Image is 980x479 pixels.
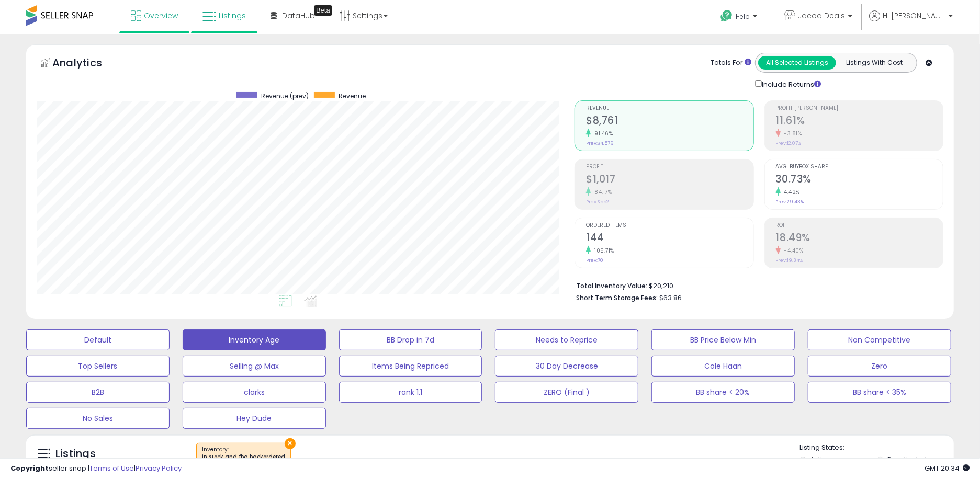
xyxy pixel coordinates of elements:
button: BB share < 35% [808,382,951,403]
a: Privacy Policy [136,463,182,473]
button: Non Competitive [808,329,951,350]
span: Profit [586,164,753,170]
small: 105.71% [591,247,614,255]
span: Revenue (prev) [261,92,309,100]
button: Hey Dude [183,408,326,429]
small: Prev: $4,576 [586,140,613,146]
small: -3.81% [781,130,802,138]
h2: 144 [586,232,753,246]
span: Help [736,12,750,21]
button: rank 1.1 [339,382,482,403]
small: Prev: 70 [586,257,603,264]
span: ROI [776,223,943,229]
span: Revenue [586,106,753,111]
small: 91.46% [591,130,613,138]
span: Hi [PERSON_NAME] [883,10,945,21]
small: Prev: 19.34% [776,257,803,264]
h2: $1,017 [586,173,753,187]
b: Short Term Storage Fees: [576,293,658,302]
button: × [285,438,296,449]
div: Include Returns [747,78,833,90]
small: Prev: 29.43% [776,199,804,205]
strong: Copyright [10,463,49,473]
div: in stock and fba backordered [202,453,285,461]
span: DataHub [282,10,315,21]
b: Total Inventory Value: [576,281,647,290]
label: Active [810,455,830,464]
button: Zero [808,356,951,377]
span: 2025-09-17 20:34 GMT [925,463,970,473]
button: ZERO (Final ) [495,382,638,403]
button: BB Price Below Min [651,329,795,350]
div: Totals For [711,58,751,68]
button: clarks [183,382,326,403]
button: B2B [26,382,170,403]
li: $20,210 [576,279,936,291]
small: -4.40% [781,247,804,255]
button: Cole Haan [651,356,795,377]
button: Inventory Age [183,329,326,350]
a: Hi [PERSON_NAME] [869,10,953,34]
span: Profit [PERSON_NAME] [776,106,943,111]
button: All Selected Listings [758,56,836,70]
h2: 11.61% [776,115,943,129]
small: 84.17% [591,188,612,196]
span: Inventory : [202,446,285,461]
label: Deactivated [887,455,927,464]
div: seller snap | | [10,464,182,474]
i: Get Help [720,9,733,22]
a: Help [712,2,768,34]
h5: Listings [55,447,96,461]
button: Selling @ Max [183,356,326,377]
h5: Analytics [52,55,122,73]
h2: 18.49% [776,232,943,246]
span: Avg. Buybox Share [776,164,943,170]
span: Jacoa Deals [798,10,845,21]
span: Ordered Items [586,223,753,229]
button: Top Sellers [26,356,170,377]
span: $63.86 [659,293,682,303]
h2: $8,761 [586,115,753,129]
button: Items Being Repriced [339,356,482,377]
small: Prev: 12.07% [776,140,802,146]
span: Overview [144,10,178,21]
small: 4.42% [781,188,801,196]
a: Terms of Use [89,463,134,473]
button: 30 Day Decrease [495,356,638,377]
button: BB share < 20% [651,382,795,403]
button: Default [26,329,170,350]
button: BB Drop in 7d [339,329,482,350]
p: Listing States: [799,443,954,453]
button: Listings With Cost [836,56,914,70]
small: Prev: $552 [586,199,609,205]
div: Tooltip anchor [314,5,332,16]
button: Needs to Reprice [495,329,638,350]
span: Listings [219,10,246,21]
h2: 30.73% [776,173,943,187]
button: No Sales [26,408,170,429]
span: Revenue [339,92,366,100]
